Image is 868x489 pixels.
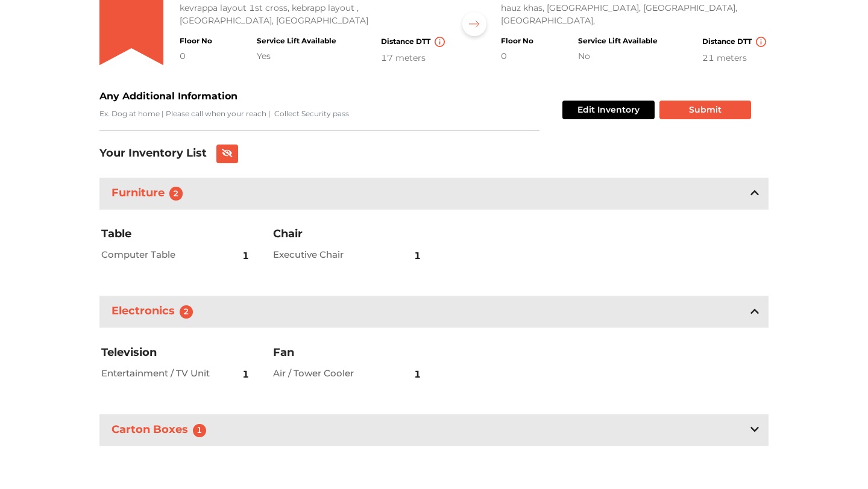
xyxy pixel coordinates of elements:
[193,424,206,437] span: 1
[578,50,658,63] div: No
[257,37,336,45] h4: Service Lift Available
[578,37,658,45] h4: Service Lift Available
[242,241,249,270] span: 1
[180,50,212,63] div: 0
[414,360,421,389] span: 1
[109,302,200,321] h3: Electronics
[99,147,207,160] h3: Your Inventory List
[101,249,214,260] h2: Computer Table
[101,227,252,241] h3: Table
[180,37,212,45] h4: Floor No
[273,368,386,379] h2: Air / Tower Cooler
[659,101,751,119] button: Submit
[381,52,447,64] div: 17 meters
[99,90,237,102] b: Any Additional Information
[273,346,424,360] h3: Fan
[702,37,769,47] h4: Distance DTT
[257,50,336,63] div: Yes
[109,421,213,440] h3: Carton Boxes
[414,241,421,270] span: 1
[501,37,533,45] h4: Floor No
[109,184,190,203] h3: Furniture
[501,50,533,63] div: 0
[242,360,249,389] span: 1
[273,249,386,260] h2: Executive Chair
[101,368,214,379] h2: Entertainment / TV Unit
[180,2,447,27] p: kevrappa layout 1st cross, kebrapp layout , [GEOGRAPHIC_DATA], [GEOGRAPHIC_DATA]
[273,227,424,241] h3: Chair
[501,2,769,27] p: hauz khas, [GEOGRAPHIC_DATA], [GEOGRAPHIC_DATA], [GEOGRAPHIC_DATA],
[169,187,183,200] span: 2
[562,101,655,119] button: Edit Inventory
[180,305,193,319] span: 2
[101,346,252,360] h3: Television
[702,52,769,64] div: 21 meters
[381,37,447,47] h4: Distance DTT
